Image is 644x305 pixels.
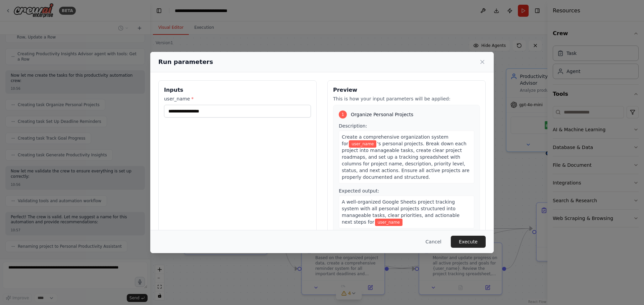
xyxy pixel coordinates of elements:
[342,134,448,146] span: Create a comprehensive organization system for
[342,199,460,225] span: A well-organized Google Sheets project tracking system with all personal projects structured into...
[339,188,379,194] span: Expected output:
[375,219,402,226] span: Variable: user_name
[339,110,347,119] div: 1
[342,141,470,180] span: 's personal projects. Break down each project into manageable tasks, create clear project roadmap...
[351,111,413,118] span: Organize Personal Projects
[451,236,486,248] button: Execute
[349,140,376,148] span: Variable: user_name
[420,236,447,248] button: Cancel
[164,86,311,94] h3: Inputs
[333,86,480,94] h3: Preview
[333,95,480,102] p: This is how your input parameters will be applied:
[158,57,213,67] h2: Run parameters
[164,95,311,102] label: user_name
[339,123,367,129] span: Description:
